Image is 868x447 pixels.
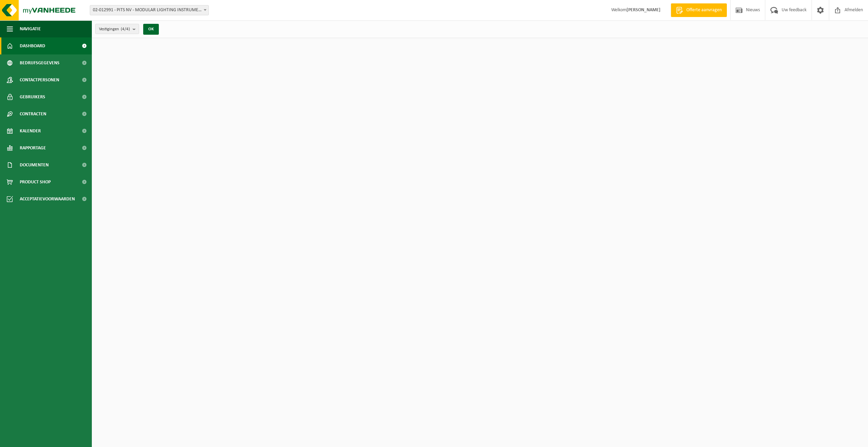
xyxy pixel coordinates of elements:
span: Contracten [20,105,46,122]
span: Navigatie [20,20,41,37]
span: Vestigingen [99,24,130,34]
span: Dashboard [20,37,45,54]
span: Kalender [20,122,41,139]
span: 02-012991 - PITS NV - MODULAR LIGHTING INSTRUMENTS - RUMBEKE [90,5,208,15]
button: Vestigingen(4/4) [95,24,139,34]
strong: [PERSON_NAME] [627,7,661,13]
span: Documenten [20,156,49,173]
span: Acceptatievoorwaarden [20,191,75,208]
a: Offerte aanvragen [671,3,727,17]
span: 02-012991 - PITS NV - MODULAR LIGHTING INSTRUMENTS - RUMBEKE [90,5,209,15]
span: Product Shop [20,173,51,191]
count: (4/4) [121,27,130,31]
span: Rapportage [20,139,46,156]
span: Gebruikers [20,88,45,105]
span: Bedrijfsgegevens [20,54,60,71]
button: OK [143,24,159,35]
span: Offerte aanvragen [685,7,723,14]
span: Contactpersonen [20,71,59,88]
